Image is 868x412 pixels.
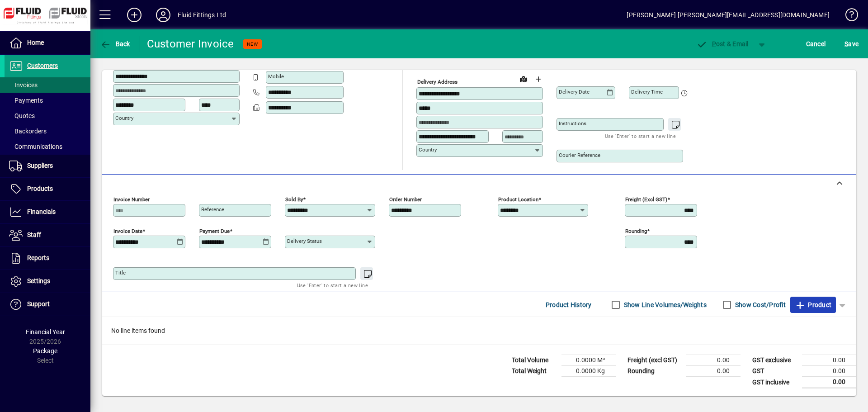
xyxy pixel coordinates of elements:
span: ost & Email [696,40,749,47]
mat-label: Title [115,270,126,276]
span: Home [27,39,44,46]
a: Communications [5,139,90,154]
span: Quotes [9,112,35,119]
a: Support [5,293,90,316]
a: View on map [516,71,531,86]
div: No line items found [102,317,856,345]
a: Backorders [5,123,90,139]
label: Show Cost/Profit [733,300,786,309]
button: Post & Email [692,36,753,52]
mat-label: Country [419,147,437,153]
label: Show Line Volumes/Weights [622,300,707,309]
a: Home [5,32,90,54]
td: 0.00 [802,377,856,388]
mat-label: Country [115,115,133,121]
span: Support [27,300,50,308]
button: Product History [542,297,595,313]
td: 0.00 [686,355,741,366]
span: Products [27,185,53,192]
a: Knowledge Base [839,2,857,31]
span: Package [33,347,57,355]
td: GST inclusive [748,377,802,388]
td: 0.0000 Kg [561,366,616,377]
button: Save [842,36,861,52]
mat-label: Mobile [268,73,284,80]
span: Product [795,298,831,312]
a: Settings [5,270,90,293]
td: 0.0000 M³ [561,355,616,366]
span: Product History [546,298,592,312]
span: Financial Year [26,328,65,336]
td: 0.00 [802,366,856,377]
a: Staff [5,224,90,246]
button: Product [790,297,836,313]
td: 0.00 [802,355,856,366]
button: Back [98,36,132,52]
mat-label: Freight (excl GST) [625,196,667,203]
span: Back [100,40,130,47]
span: Cancel [806,37,826,51]
span: Payments [9,97,43,104]
mat-label: Product location [498,196,538,203]
mat-label: Reference [201,206,224,213]
a: Quotes [5,108,90,123]
mat-label: Delivery date [559,89,590,95]
td: GST [748,366,802,377]
mat-hint: Use 'Enter' to start a new line [605,131,676,141]
mat-label: Rounding [625,228,647,234]
a: Payments [5,93,90,108]
span: Reports [27,254,49,261]
td: 0.00 [686,366,741,377]
mat-label: Courier Reference [559,152,600,158]
a: Suppliers [5,155,90,177]
span: S [844,40,848,47]
td: Freight (excl GST) [623,355,686,366]
td: Rounding [623,366,686,377]
span: P [712,40,716,47]
mat-label: Invoice number [113,196,150,203]
mat-label: Delivery status [287,238,322,244]
button: Choose address [531,72,545,86]
app-page-header-button: Back [90,36,140,52]
button: Add [120,7,149,23]
a: Financials [5,201,90,223]
span: ave [844,37,859,51]
button: Cancel [804,36,828,52]
span: NEW [247,41,258,47]
div: Fluid Fittings Ltd [178,8,226,22]
mat-label: Instructions [559,120,586,127]
td: GST exclusive [748,355,802,366]
mat-label: Order number [389,196,422,203]
div: Customer Invoice [147,37,234,51]
button: Profile [149,7,178,23]
mat-label: Sold by [285,196,303,203]
td: Total Volume [507,355,561,366]
span: Suppliers [27,162,53,169]
mat-label: Payment due [199,228,230,234]
a: Products [5,178,90,200]
span: Invoices [9,81,38,89]
span: Backorders [9,128,47,135]
mat-label: Delivery time [631,89,663,95]
span: Communications [9,143,62,150]
a: Invoices [5,77,90,93]
div: [PERSON_NAME] [PERSON_NAME][EMAIL_ADDRESS][DOMAIN_NAME] [627,8,830,22]
a: Reports [5,247,90,270]
td: Total Weight [507,366,561,377]
span: Settings [27,277,50,284]
span: Customers [27,62,58,69]
mat-label: Invoice date [113,228,142,234]
span: Staff [27,231,41,238]
mat-hint: Use 'Enter' to start a new line [297,280,368,290]
span: Financials [27,208,56,215]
